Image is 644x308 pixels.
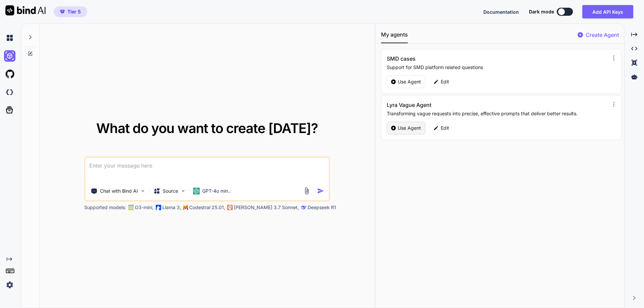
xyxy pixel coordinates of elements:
[582,5,633,18] button: Add API Keys
[5,5,46,15] img: Bind AI
[308,204,336,211] p: Deepseek R1
[387,55,540,63] h3: SMD cases
[234,204,299,211] p: [PERSON_NAME] 3.7 Sonnet,
[398,78,421,85] p: Use Agent
[317,187,324,194] img: icon
[67,8,81,15] span: Tier 5
[441,125,449,131] p: Edit
[128,205,133,210] img: GPT-4
[100,188,138,194] p: Chat with Bind AI
[529,8,554,15] span: Dark mode
[135,204,154,211] p: O3-mini,
[163,188,178,194] p: Source
[381,30,408,43] button: My agents
[189,204,225,211] p: Codestral 25.01,
[162,204,181,211] p: Llama 3,
[4,86,15,98] img: darkCloudIdeIcon
[4,279,15,291] img: settings
[4,50,15,62] img: ai-studio
[96,120,318,136] span: What do you want to create [DATE]?
[54,6,87,17] button: premiumTier 5
[193,188,200,194] img: GPT-4o mini
[4,68,15,80] img: githubLight
[140,188,146,194] img: Pick Tools
[483,8,519,15] button: Documentation
[387,110,606,117] p: Transforming vague requests into precise, effective prompts that deliver better results.
[156,205,161,210] img: Llama2
[586,31,619,39] p: Create Agent
[180,188,186,194] img: Pick Models
[301,205,306,210] img: claude
[387,64,606,71] p: Support for SMD platform related questions
[4,32,15,44] img: chat
[183,205,188,210] img: Mistral-AI
[84,204,126,211] p: Supported models:
[387,101,540,109] h3: Lyra Vague Agent
[60,10,65,14] img: premium
[441,78,449,85] p: Edit
[227,205,232,210] img: claude
[483,9,519,15] span: Documentation
[303,187,310,195] img: attachment
[398,125,421,131] p: Use Agent
[202,188,231,194] p: GPT-4o min..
